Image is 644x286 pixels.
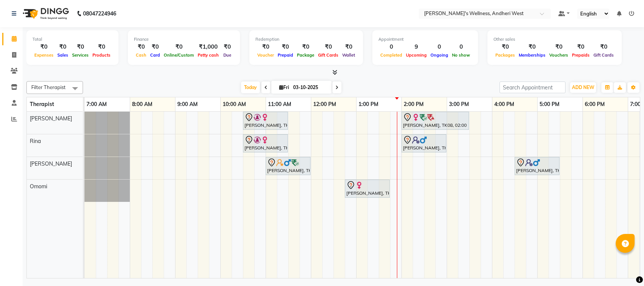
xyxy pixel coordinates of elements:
[276,52,295,58] span: Prepaid
[493,36,616,43] div: Other sales
[316,52,340,58] span: Gift Cards
[311,99,338,110] a: 12:00 PM
[493,43,517,51] div: ₹0
[30,101,54,108] span: Therapist
[241,81,260,93] span: Today
[30,160,72,167] span: [PERSON_NAME]
[32,36,112,43] div: Total
[244,135,287,151] div: [PERSON_NAME], TK01, 10:30 AM-11:30 AM, [DATE] Offer 60 Min
[221,52,233,58] span: Due
[378,36,472,43] div: Appointment
[340,43,357,51] div: ₹0
[404,43,429,51] div: 9
[572,85,594,90] span: ADD NEW
[162,52,196,58] span: Online/Custom
[547,52,570,58] span: Vouchers
[570,52,592,58] span: Prepaids
[517,52,547,58] span: Memberships
[19,3,71,24] img: logo
[592,43,616,51] div: ₹0
[55,43,70,51] div: ₹0
[402,99,426,110] a: 2:00 PM
[295,52,316,58] span: Package
[570,82,596,93] button: ADD NEW
[493,52,517,58] span: Packages
[266,158,310,174] div: [PERSON_NAME], TK04, 11:00 AM-12:00 PM, [DATE] Offer 60 Min
[32,43,55,51] div: ₹0
[276,43,295,51] div: ₹0
[492,99,516,110] a: 4:00 PM
[517,43,547,51] div: ₹0
[32,52,55,58] span: Expenses
[500,81,566,93] input: Search Appointment
[134,43,148,51] div: ₹0
[592,52,616,58] span: Gift Cards
[30,115,72,122] span: [PERSON_NAME]
[196,43,221,51] div: ₹1,000
[148,52,162,58] span: Card
[91,43,112,51] div: ₹0
[148,43,162,51] div: ₹0
[162,43,196,51] div: ₹0
[515,158,559,174] div: [PERSON_NAME], TK05, 04:30 PM-05:30 PM, [DATE] Offer 60 Min
[175,99,200,110] a: 9:00 AM
[134,52,148,58] span: Cash
[538,99,561,110] a: 5:00 PM
[583,99,607,110] a: 6:00 PM
[30,183,47,190] span: Omomi
[402,135,446,151] div: [PERSON_NAME], TK07, 02:00 PM-03:00 PM, [DATE] Offer 60 Min
[295,43,316,51] div: ₹0
[450,43,472,51] div: 0
[91,52,112,58] span: Products
[83,3,116,24] b: 08047224946
[85,99,109,110] a: 7:00 AM
[244,113,287,129] div: [PERSON_NAME], TK01, 10:30 AM-11:30 AM, [DATE] Offer 60 Min
[612,256,636,278] iframe: chat widget
[570,43,592,51] div: ₹0
[70,43,91,51] div: ₹0
[30,138,41,145] span: Rina
[70,52,91,58] span: Services
[255,36,357,43] div: Redemption
[404,52,429,58] span: Upcoming
[547,43,570,51] div: ₹0
[31,84,66,90] span: Filter Therapist
[266,99,293,110] a: 11:00 AM
[357,99,380,110] a: 1:00 PM
[316,43,340,51] div: ₹0
[429,52,450,58] span: Ongoing
[378,43,404,51] div: 0
[255,52,276,58] span: Voucher
[255,43,276,51] div: ₹0
[277,85,291,90] span: Fri
[130,99,154,110] a: 8:00 AM
[346,181,389,197] div: [PERSON_NAME], TK02, 12:45 PM-01:45 PM, [DATE] Offer 60 Min
[55,52,70,58] span: Sales
[450,52,472,58] span: No show
[402,113,468,129] div: [PERSON_NAME], TK08, 02:00 PM-03:30 PM, OFFER SERVICE 90 MIN
[291,82,329,93] input: 2025-10-03
[221,43,234,51] div: ₹0
[447,99,471,110] a: 3:00 PM
[221,99,248,110] a: 10:00 AM
[196,52,221,58] span: Petty cash
[340,52,357,58] span: Wallet
[378,52,404,58] span: Completed
[134,36,234,43] div: Finance
[429,43,450,51] div: 0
